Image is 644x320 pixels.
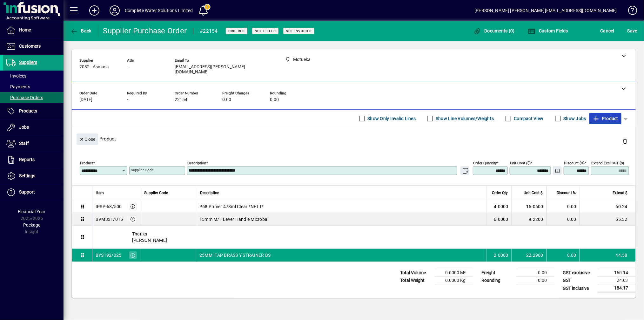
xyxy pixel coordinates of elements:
[473,161,497,165] mat-label: Order Quantity
[472,25,516,37] button: Documents (0)
[103,26,187,36] div: Supplier Purchase Order
[79,134,96,145] span: Close
[524,189,543,196] span: Unit Cost $
[598,277,636,284] td: 24.03
[486,200,512,213] td: 4.0000
[19,141,29,146] span: Staff
[222,97,231,102] span: 0.00
[553,166,562,175] button: Change Price Levels
[125,5,193,16] div: Complete Water Solutions Limited
[255,29,276,33] span: Not Filled
[19,125,29,130] span: Jobs
[75,136,100,142] app-page-header-button: Close
[527,25,570,37] button: Custom Fields
[84,5,104,16] button: Add
[512,213,547,226] td: 9.2200
[617,133,633,149] button: Delete
[547,213,580,226] td: 0.00
[3,71,64,81] a: Invoices
[6,84,30,89] span: Payments
[3,92,64,103] a: Purchase Orders
[175,65,270,75] span: [EMAIL_ADDRESS][PERSON_NAME][DOMAIN_NAME]
[397,277,435,284] td: Total Weight
[19,44,41,49] span: Customers
[23,222,40,228] span: Package
[589,113,621,124] button: Product
[564,161,585,165] mat-label: Discount (%)
[486,249,512,262] td: 2.0000
[19,108,37,113] span: Products
[228,29,245,33] span: Ordered
[510,161,531,165] mat-label: Unit Cost ($)
[516,277,554,284] td: 0.00
[200,26,218,36] div: #22154
[627,28,630,33] span: S
[3,168,64,184] a: Settings
[64,25,98,37] app-page-header-button: Back
[547,200,580,213] td: 0.00
[19,60,37,65] span: Suppliers
[69,25,93,37] button: Back
[3,81,64,92] a: Payments
[96,216,123,222] div: BVM331/015
[104,5,125,16] button: Profile
[599,25,616,37] button: Cancel
[3,103,64,119] a: Products
[96,203,122,210] div: IPSP-68/500
[478,269,516,277] td: Freight
[187,161,206,165] mat-label: Description
[617,138,633,144] app-page-header-button: Delete
[560,269,598,277] td: GST exclusive
[199,252,271,258] span: 25MM ITAP BRASS Y STRAINER BS
[473,28,515,33] span: Documents (0)
[144,189,168,196] span: Supplier Code
[560,277,598,284] td: GST
[80,161,93,165] mat-label: Product
[557,189,576,196] span: Discount %
[435,277,473,284] td: 0.0000 Kg
[6,73,26,78] span: Invoices
[96,189,104,196] span: Item
[613,189,627,196] span: Extend $
[3,184,64,200] a: Support
[512,200,547,213] td: 15.0600
[131,168,154,172] mat-label: Supplier Code
[79,65,109,70] span: 2032 - Asmuss
[72,127,636,150] div: Product
[3,38,64,54] a: Customers
[623,1,636,22] a: Knowledge Base
[3,119,64,135] a: Jobs
[6,95,43,100] span: Purchase Orders
[598,284,636,292] td: 184.17
[547,249,580,262] td: 0.00
[127,97,128,102] span: -
[600,26,614,36] span: Cancel
[486,213,512,226] td: 6.0000
[366,115,416,122] label: Show Only Invalid Lines
[560,284,598,292] td: GST inclusive
[127,65,128,70] span: -
[516,269,554,277] td: 0.00
[627,26,637,36] span: ave
[19,27,31,32] span: Home
[474,5,617,16] div: [PERSON_NAME] [PERSON_NAME][EMAIL_ADDRESS][DOMAIN_NAME]
[96,252,122,258] div: BYS192/025
[580,249,635,262] td: 44.58
[435,269,473,277] td: 0.0000 M³
[397,269,435,277] td: Total Volume
[478,277,516,284] td: Rounding
[70,28,91,33] span: Back
[199,203,264,210] span: P68 Primer 473ml Clear *NETT*
[19,157,35,162] span: Reports
[92,226,635,249] div: Thanks [PERSON_NAME]
[286,29,312,33] span: Not Invoiced
[3,152,64,168] a: Reports
[79,97,92,102] span: [DATE]
[19,189,35,194] span: Support
[562,115,586,122] label: Show Jobs
[270,97,279,102] span: 0.00
[598,269,636,277] td: 160.14
[528,28,568,33] span: Custom Fields
[77,133,98,145] button: Close
[199,216,270,222] span: 15mm M/F Lever Handle Microball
